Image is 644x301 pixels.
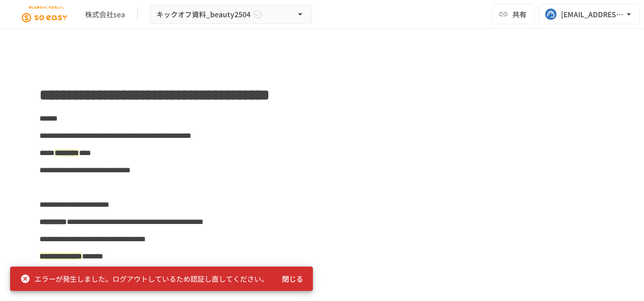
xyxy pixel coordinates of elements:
button: [EMAIL_ADDRESS][DOMAIN_NAME] [539,4,640,24]
span: キックオフ資料_beauty2504 [156,8,251,21]
img: JEGjsIKIkXC9kHzRN7titGGb0UF19Vi83cQ0mCQ5DuX [12,6,77,22]
button: 共有 [492,4,535,24]
span: 共有 [512,9,527,20]
div: エラーが発生しました。ログアウトしているため認証し直してください。 [20,270,268,288]
button: 閉じる [276,270,309,288]
button: キックオフ資料_beauty2504 [150,5,312,24]
div: [EMAIL_ADDRESS][DOMAIN_NAME] [561,8,624,21]
div: 株式会社sea [85,9,125,20]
